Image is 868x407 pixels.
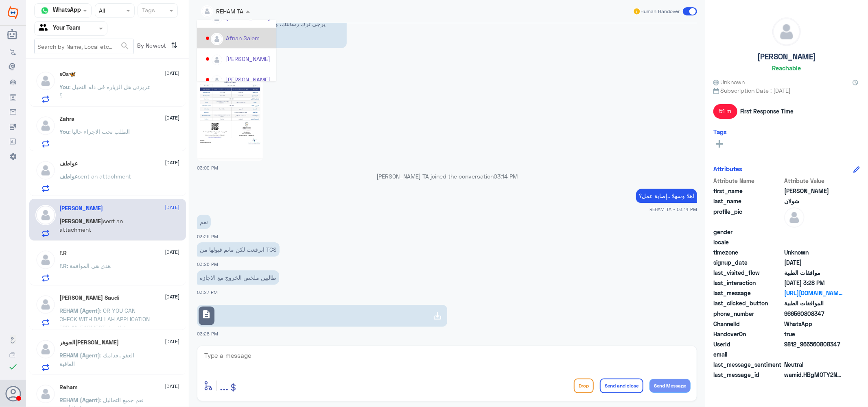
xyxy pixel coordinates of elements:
span: last_clicked_button [713,299,783,307]
span: REHAM TA - 03:14 PM [649,206,697,213]
span: last_name [713,197,783,205]
span: 03:14 PM [494,173,518,180]
a: [URL][DOMAIN_NAME] [784,289,843,297]
span: REHAM (Agent) [60,307,101,314]
img: defaultAdmin.png [212,34,222,44]
img: defaultAdmin.png [35,384,56,404]
img: defaultAdmin.png [212,54,222,65]
span: search [120,41,130,51]
span: Attribute Name [713,176,783,185]
span: 0 [784,360,843,369]
button: Drop [574,379,594,393]
span: : عزيزتي هل الزياره في دله النخيل ؟ [60,83,151,99]
img: whatsapp.png [39,4,51,17]
span: 9812_966560808347 [784,340,843,348]
span: F.R [60,262,67,269]
button: search [120,39,130,53]
span: [DATE] [165,70,180,77]
span: 2 [784,320,843,328]
i: ⇅ [171,39,178,52]
span: [DATE] [165,204,180,211]
span: خالد [784,187,843,195]
span: الموافقات الطبية [784,299,843,307]
span: last_interaction [713,279,783,287]
a: description [197,305,447,327]
span: 03:28 PM [197,331,218,336]
span: sent an attachment [78,173,131,180]
h5: [PERSON_NAME] [757,52,816,61]
span: You [60,128,70,135]
img: 820034530509945.jpg [197,62,263,161]
span: You [60,83,70,90]
img: defaultAdmin.png [35,294,56,315]
h5: عواطف [60,160,78,167]
h5: sOs🦋 [60,71,76,78]
h6: Tags [713,128,727,135]
span: 2025-10-03T13:45:19.953Z [784,258,843,267]
span: 03:26 PM [197,261,218,267]
img: defaultAdmin.png [35,71,56,91]
span: Unknown [784,248,843,257]
h5: Zahra [60,115,75,122]
img: defaultAdmin.png [35,339,56,359]
p: [PERSON_NAME] TA joined the conversation [197,172,697,181]
span: 51 m [713,104,737,119]
h5: الجوهره بنت بدر [60,339,119,346]
button: ... [220,377,228,395]
span: last_visited_flow [713,268,783,277]
span: signup_date [713,258,783,267]
span: null [784,238,843,246]
span: email [713,350,783,359]
span: شولان [784,197,843,205]
span: عواطف [60,173,78,180]
span: موافقات الطبية [784,268,843,277]
span: phone_number [713,309,783,318]
img: defaultAdmin.png [784,207,805,228]
span: By Newest [134,39,168,55]
img: defaultAdmin.png [212,75,222,86]
span: Human Handover [641,8,680,15]
img: Widebot Logo [8,6,18,19]
span: locale [713,238,783,246]
span: last_message [713,289,783,297]
span: 03:09 PM [197,165,218,170]
span: profile_pic [713,207,783,226]
span: [DATE] [165,293,180,300]
span: timezone [713,248,783,257]
button: Send Message [649,379,691,393]
img: defaultAdmin.png [35,250,56,270]
span: 966560808347 [784,309,843,318]
span: [DATE] [165,383,180,390]
img: defaultAdmin.png [35,115,56,136]
span: description [201,309,211,319]
img: defaultAdmin.png [35,160,56,181]
span: last_message_id [713,370,783,379]
span: gender [713,228,783,236]
i: check [8,362,18,372]
span: Unknown [713,78,745,86]
span: [PERSON_NAME] [60,218,103,224]
span: UserId [713,340,783,348]
div: Afnan Salem [226,34,260,42]
span: REHAM (Agent) [60,396,101,403]
div: Tags [141,6,155,16]
span: : OR YOU CAN CHECK WITH DALLAH APPLICATION FOR AN EARLIEST dentist appointment [60,307,150,340]
span: [DATE] [165,248,180,256]
img: yourTeam.svg [39,22,51,35]
span: 2025-10-14T12:28:13.931Z [784,279,843,287]
span: 03:26 PM [197,234,218,239]
img: defaultAdmin.png [35,205,56,225]
span: null [784,350,843,359]
span: [DATE] [165,114,180,122]
h5: خالد شولان [60,205,103,212]
span: Attribute Value [784,176,843,185]
span: ... [220,378,228,393]
span: First Response Time [740,107,794,115]
img: defaultAdmin.png [773,18,800,46]
span: ChannelId [713,320,783,328]
span: true [784,330,843,338]
p: 14/10/2025, 3:26 PM [197,215,211,229]
span: HandoverOn [713,330,783,338]
button: Avatar [5,386,21,401]
div: [PERSON_NAME] [226,54,270,63]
